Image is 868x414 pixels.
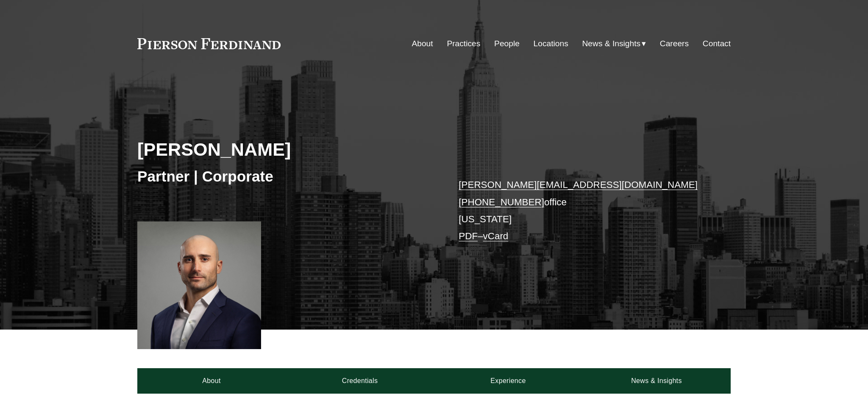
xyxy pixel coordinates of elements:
a: News & Insights [582,368,731,394]
p: office [US_STATE] – [459,176,706,245]
h2: [PERSON_NAME] [137,138,434,160]
h3: Partner | Corporate [137,167,434,186]
a: Locations [534,36,568,52]
a: PDF [459,231,478,241]
a: Contact [703,36,731,52]
a: Credentials [286,368,434,394]
a: Careers [660,36,689,52]
span: News & Insights [582,36,641,51]
a: About [412,36,433,52]
a: About [137,368,286,394]
a: Experience [434,368,582,394]
a: [PERSON_NAME][EMAIL_ADDRESS][DOMAIN_NAME] [459,179,698,190]
a: Practices [447,36,480,52]
a: vCard [483,231,509,241]
a: People [494,36,520,52]
a: [PHONE_NUMBER] [459,197,544,207]
a: folder dropdown [582,36,646,52]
